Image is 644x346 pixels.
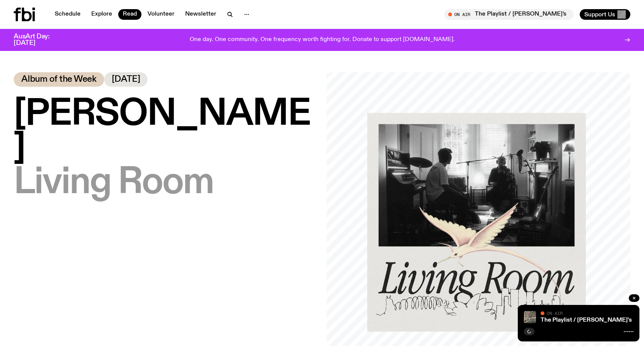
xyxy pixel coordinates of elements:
[87,9,117,20] a: Explore
[444,9,574,20] button: On AirThe Playlist / [PERSON_NAME]'s Last Playlist :'( w/ [PERSON_NAME], [PERSON_NAME], [PERSON_N...
[181,9,221,20] a: Newsletter
[21,75,97,84] span: Album of the Week
[112,75,140,84] span: [DATE]
[14,164,213,202] span: Living Room
[524,311,536,323] img: A corner shot of the fbi music library
[584,11,615,18] span: Support Us
[118,9,141,20] a: Read
[50,9,85,20] a: Schedule
[14,95,310,168] span: [PERSON_NAME]
[547,311,563,316] span: On Air
[14,33,62,46] h3: AusArt Day: [DATE]
[580,9,630,20] button: Support Us
[143,9,179,20] a: Volunteer
[190,37,455,43] p: One day. One community. One frequency worth fighting for. Donate to support [DOMAIN_NAME].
